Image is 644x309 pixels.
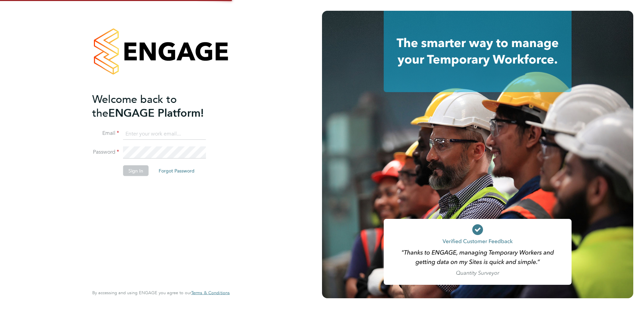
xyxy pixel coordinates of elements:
label: Email [92,130,119,137]
label: Password [92,149,119,156]
button: Forgot Password [153,165,200,176]
input: Enter your work email... [123,128,206,140]
a: Terms & Conditions [191,290,230,296]
span: By accessing and using ENGAGE you agree to our [92,290,230,296]
button: Sign In [123,165,149,176]
span: Welcome back to the [92,92,177,119]
h2: ENGAGE Platform! [92,92,223,120]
